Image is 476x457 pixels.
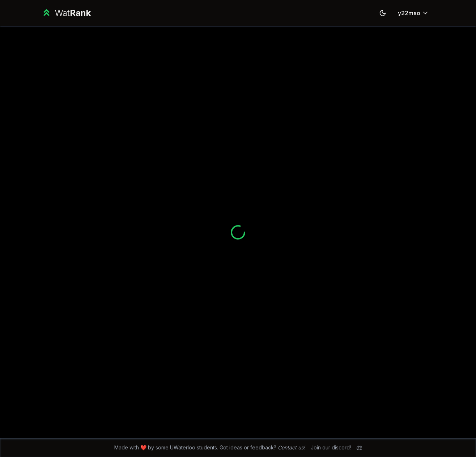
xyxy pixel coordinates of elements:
[55,7,91,19] div: Wat
[392,7,435,20] button: y22mao
[278,444,305,450] a: Contact us!
[70,8,91,18] span: Rank
[311,444,351,451] div: Join our discord!
[41,7,91,19] a: WatRank
[398,9,420,17] span: y22mao
[114,444,305,451] span: Made with ❤️ by some UWaterloo students. Got ideas or feedback?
